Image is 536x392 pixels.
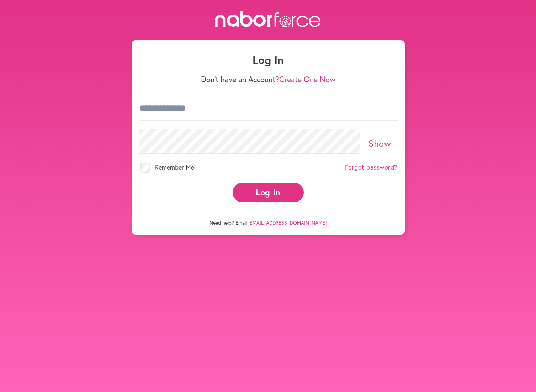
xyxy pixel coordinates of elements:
a: Forgot password? [345,163,398,171]
p: Need help? Email [139,212,398,226]
h1: Log In [139,53,398,66]
a: [EMAIL_ADDRESS][DOMAIN_NAME] [248,219,327,226]
p: Don't have an Account? [139,75,398,84]
a: Create One Now [279,74,335,84]
button: Log In [233,183,304,202]
span: Remember Me [155,163,194,171]
a: Show [368,137,391,149]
